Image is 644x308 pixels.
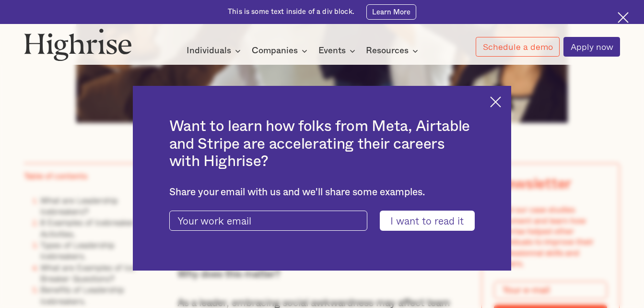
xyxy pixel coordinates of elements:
a: Learn More [366,4,416,20]
input: Your work email [169,211,367,231]
img: Highrise logo [24,28,132,61]
div: Individuals [187,45,231,57]
div: Events [318,45,358,57]
div: Share your email with us and we'll share some examples. [169,187,475,199]
h2: Want to learn how folks from Meta, Airtable and Stripe are accelerating their careers with Highrise? [169,118,475,171]
div: Events [318,45,346,57]
div: Resources [366,45,409,57]
a: Schedule a demo [476,37,559,57]
div: This is some text inside of a div block. [228,7,354,17]
div: Companies [252,45,310,57]
img: Cross icon [618,12,629,23]
img: Cross icon [490,96,501,107]
input: I want to read it [380,211,475,231]
a: Apply now [563,37,620,57]
div: Individuals [187,45,244,57]
div: Companies [252,45,298,57]
form: current-ascender-blog-article-modal-form [169,211,475,231]
div: Resources [366,45,421,57]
